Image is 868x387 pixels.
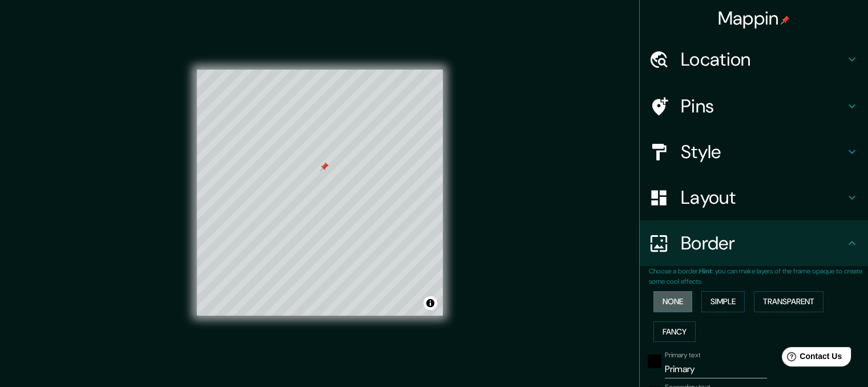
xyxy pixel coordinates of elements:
h4: Location [681,48,845,71]
iframe: Help widget launcher [766,342,855,374]
button: None [653,291,692,312]
p: Choose a border. : you can make layers of the frame opaque to create some cool effects. [649,266,868,287]
button: black [648,354,661,368]
label: Primary text [665,350,700,360]
button: Simple [701,291,745,312]
h4: Mappin [718,7,790,30]
div: Pins [640,83,868,129]
h4: Layout [681,186,845,209]
div: Location [640,37,868,82]
h4: Style [681,140,845,163]
button: Toggle attribution [423,296,437,310]
h4: Border [681,232,845,255]
div: Style [640,129,868,175]
img: pin-icon.png [781,15,790,25]
div: Layout [640,175,868,220]
div: Border [640,220,868,266]
h4: Pins [681,95,845,118]
button: Fancy [653,321,696,342]
button: Transparent [754,291,823,312]
b: Hint [699,267,712,276]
